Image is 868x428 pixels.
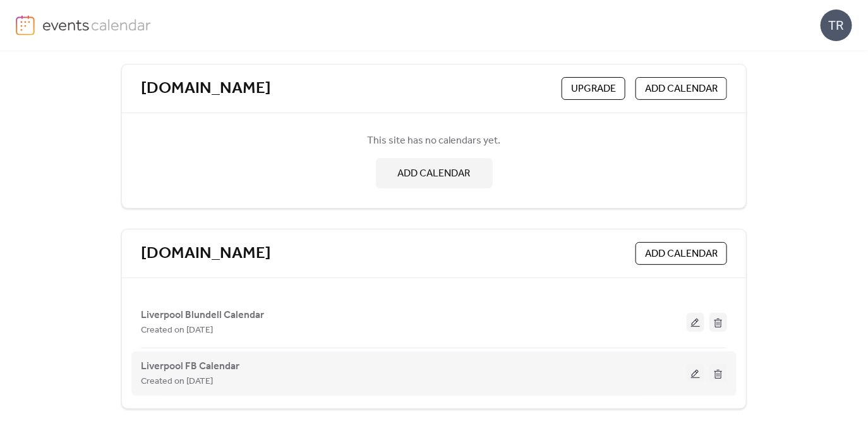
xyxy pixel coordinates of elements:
[16,15,35,35] img: logo
[636,77,727,100] button: ADD CALENDAR
[636,242,727,265] button: ADD CALENDAR
[141,374,213,389] span: Created on [DATE]
[141,359,239,374] span: Liverpool FB Calendar
[141,323,213,338] span: Created on [DATE]
[398,166,471,181] span: ADD CALENDAR
[141,243,271,264] a: [DOMAIN_NAME]
[562,77,625,100] button: Upgrade
[141,312,264,319] a: Liverpool Blundell Calendar
[571,82,616,97] span: Upgrade
[42,15,152,34] img: logo-type
[141,78,271,99] a: [DOMAIN_NAME]
[645,247,718,262] span: ADD CALENDAR
[376,158,493,188] button: ADD CALENDAR
[645,82,718,97] span: ADD CALENDAR
[141,308,264,323] span: Liverpool Blundell Calendar
[141,363,239,370] a: Liverpool FB Calendar
[368,133,501,149] span: This site has no calendars yet.
[821,9,852,41] div: TR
